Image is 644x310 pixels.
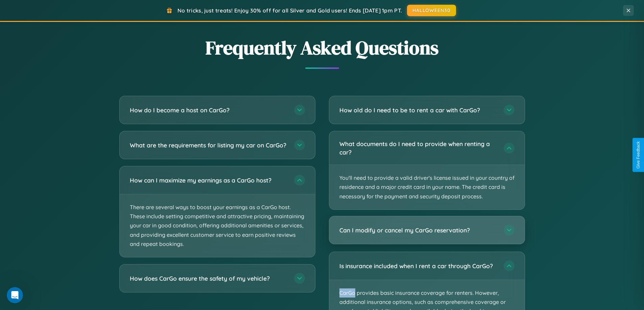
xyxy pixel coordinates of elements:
iframe: Intercom live chat [7,287,23,303]
h3: Can I modify or cancel my CarGo reservation? [339,226,497,234]
h3: Is insurance included when I rent a car through CarGo? [339,262,497,270]
h3: What documents do I need to provide when renting a car? [339,140,497,156]
h3: How do I become a host on CarGo? [130,106,287,114]
p: You'll need to provide a valid driver's license issued in your country of residence and a major c... [329,165,525,209]
h3: How does CarGo ensure the safety of my vehicle? [130,274,287,283]
p: There are several ways to boost your earnings as a CarGo host. These include setting competitive ... [120,194,315,257]
div: Give Feedback [636,141,641,169]
h3: How can I maximize my earnings as a CarGo host? [130,176,287,185]
button: HALLOWEEN30 [407,5,456,16]
h3: How old do I need to be to rent a car with CarGo? [339,106,497,114]
span: No tricks, just treats! Enjoy 30% off for all Silver and Gold users! Ends [DATE] 1pm PT. [177,7,402,14]
h3: What are the requirements for listing my car on CarGo? [130,141,287,149]
h2: Frequently Asked Questions [119,35,525,61]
